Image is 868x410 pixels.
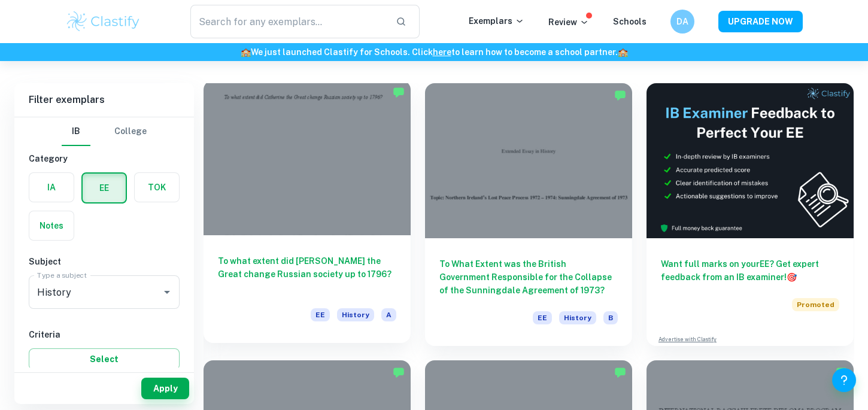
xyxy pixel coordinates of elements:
a: Want full marks on yourEE? Get expert feedback from an IB examiner!PromotedAdvertise with Clastify [647,83,854,346]
h6: To What Extent was the British Government Responsible for the Collapse of the Sunningdale Agreeme... [439,257,618,297]
h6: Want full marks on your EE ? Get expert feedback from an IB examiner! [661,257,839,284]
span: History [337,308,374,321]
span: B [603,311,618,324]
span: 🎯 [787,272,797,282]
h6: Subject [29,255,180,268]
div: Filter type choice [62,117,147,146]
a: here [433,47,451,57]
button: Help and Feedback [832,368,856,392]
img: Marked [393,366,405,378]
input: Search for any exemplars... [190,5,386,38]
span: 🏫 [618,47,628,57]
span: A [381,308,396,321]
img: Marked [836,366,848,378]
p: Review [548,16,589,29]
span: 🏫 [241,47,251,57]
button: EE [83,174,126,202]
img: Marked [393,86,405,98]
label: Type a subject [37,270,87,280]
button: Notes [29,211,74,240]
h6: Filter exemplars [14,83,194,117]
button: TOK [135,173,179,202]
h6: Category [29,152,180,165]
button: Apply [141,378,189,399]
span: EE [311,308,330,321]
a: To What Extent was the British Government Responsible for the Collapse of the Sunningdale Agreeme... [425,83,632,346]
a: Advertise with Clastify [658,335,717,344]
h6: DA [676,15,690,28]
a: To what extent did [PERSON_NAME] the Great change Russian society up to 1796?EEHistoryA [204,83,411,346]
button: DA [670,10,694,34]
img: Clastify logo [65,10,141,34]
img: Thumbnail [647,83,854,238]
button: UPGRADE NOW [718,11,803,32]
span: History [559,311,596,324]
img: Marked [614,366,626,378]
button: IB [62,117,90,146]
img: Marked [614,89,626,101]
button: Open [159,284,175,300]
span: EE [533,311,552,324]
button: IA [29,173,74,202]
h6: We just launched Clastify for Schools. Click to learn how to become a school partner. [2,45,866,59]
button: College [114,117,147,146]
button: Select [29,348,180,370]
span: Promoted [792,298,839,311]
a: Schools [613,17,647,26]
h6: To what extent did [PERSON_NAME] the Great change Russian society up to 1796? [218,254,396,294]
h6: Criteria [29,328,180,341]
p: Exemplars [469,14,524,28]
